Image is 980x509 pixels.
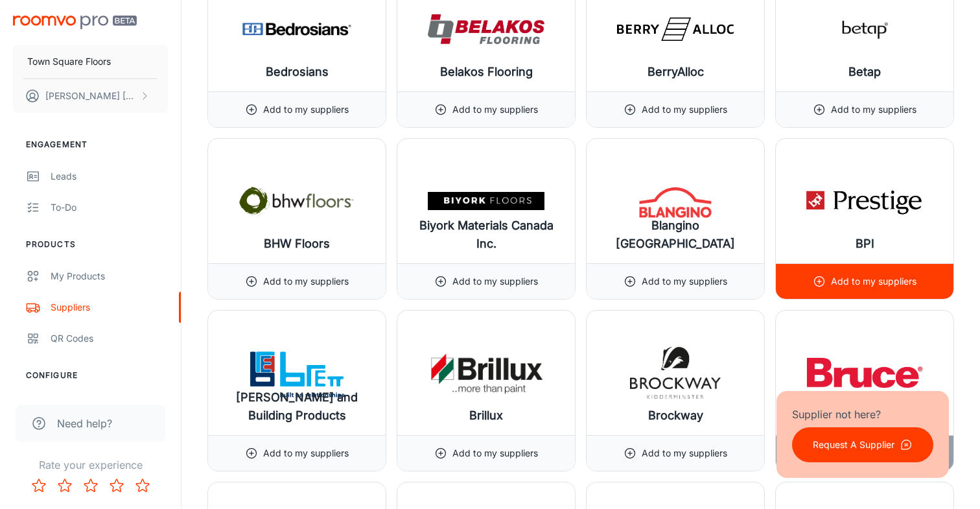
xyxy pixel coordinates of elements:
[642,446,727,460] p: Add to my suppliers
[428,347,544,399] img: Brillux
[648,407,703,425] h6: Brockway
[26,473,52,499] button: Rate 1 star
[408,217,565,253] h6: Biyork Materials Canada Inc.
[452,274,538,289] p: Add to my suppliers
[792,427,933,462] button: Request A Supplier
[264,235,330,253] h6: BHW Floors
[440,63,533,81] h6: Belakos Flooring
[469,407,503,425] h6: Brillux
[51,169,168,183] div: Leads
[642,102,727,117] p: Add to my suppliers
[104,473,130,499] button: Rate 4 star
[806,175,923,227] img: BPI
[10,457,170,473] p: Rate your experience
[239,175,355,227] img: BHW Floors
[452,102,538,117] p: Add to my suppliers
[45,89,137,103] p: [PERSON_NAME] [PERSON_NAME]
[13,79,168,113] button: [PERSON_NAME] [PERSON_NAME]
[51,331,168,346] div: QR Codes
[51,300,168,314] div: Suppliers
[806,3,923,55] img: Betap
[263,446,349,460] p: Add to my suppliers
[617,175,734,227] img: Blangino Argentina
[428,175,544,227] img: Biyork Materials Canada Inc.
[831,102,916,117] p: Add to my suppliers
[52,473,78,499] button: Rate 2 star
[239,347,355,399] img: Brett Landscaping and Building Products
[813,438,894,452] p: Request A Supplier
[13,16,137,29] img: Roomvo PRO Beta
[856,235,874,253] h6: BPI
[452,446,538,460] p: Add to my suppliers
[831,274,916,289] p: Add to my suppliers
[792,407,933,422] p: Supplier not here?
[263,274,349,289] p: Add to my suppliers
[806,347,923,399] img: Bruce Flooring
[218,388,375,425] h6: [PERSON_NAME] and Building Products
[51,200,168,215] div: To-do
[27,54,111,69] p: Town Square Floors
[848,63,881,81] h6: Betap
[13,45,168,78] button: Town Square Floors
[130,473,156,499] button: Rate 5 star
[617,3,734,55] img: BerryAlloc
[266,63,329,81] h6: Bedrosians
[78,473,104,499] button: Rate 3 star
[642,274,727,289] p: Add to my suppliers
[51,269,168,283] div: My Products
[647,63,704,81] h6: BerryAlloc
[428,3,544,55] img: Belakos Flooring
[597,217,754,253] h6: Blangino [GEOGRAPHIC_DATA]
[239,3,355,55] img: Bedrosians
[263,102,349,117] p: Add to my suppliers
[57,416,112,431] span: Need help?
[617,347,734,399] img: Brockway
